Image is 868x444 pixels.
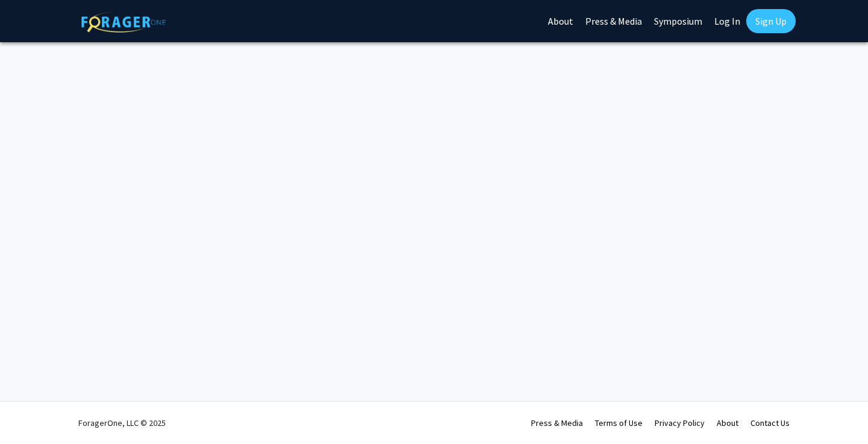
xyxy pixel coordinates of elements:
[81,11,166,33] img: ForagerOne Logo
[531,417,583,428] a: Press & Media
[746,9,796,33] a: Sign Up
[595,417,643,428] a: Terms of Use
[717,417,738,428] a: About
[750,417,790,428] a: Contact Us
[78,402,166,444] div: ForagerOne, LLC © 2025
[655,417,705,428] a: Privacy Policy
